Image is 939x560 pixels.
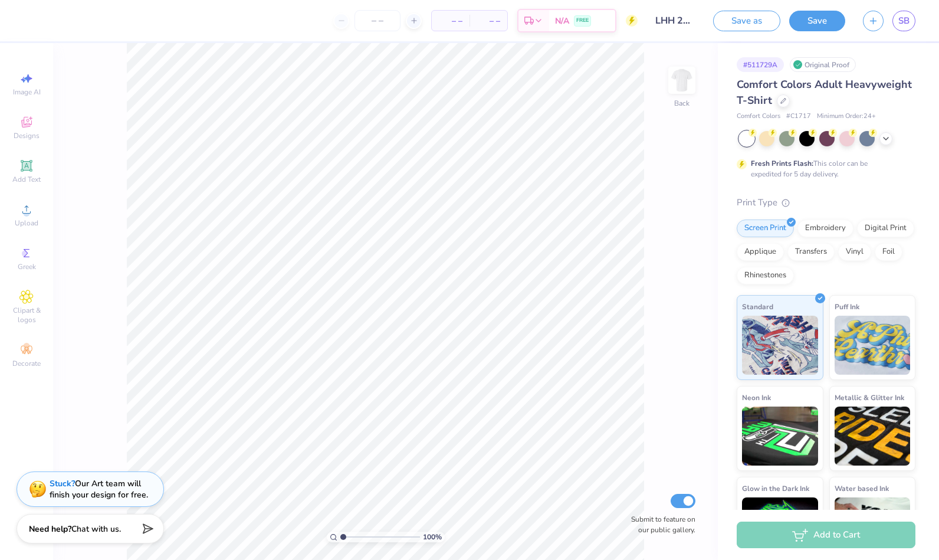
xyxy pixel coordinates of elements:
div: Screen Print [737,220,794,237]
span: SB [898,14,910,28]
span: Image AI [13,87,41,97]
span: FREE [576,17,589,25]
div: Our Art team will finish your design for free. [50,478,148,500]
img: Neon Ink [742,407,818,466]
span: Add Text [12,175,41,184]
div: Digital Print [857,220,914,237]
input: – – [354,10,400,31]
div: Original Proof [790,57,856,72]
span: Neon Ink [742,391,771,404]
span: Puff Ink [835,300,859,313]
span: Chat with us. [71,523,121,535]
strong: Need help? [29,523,71,535]
span: Water based Ink [835,482,889,494]
span: Comfort Colors Adult Heavyweight T-Shirt [737,77,912,107]
div: Embroidery [797,220,853,237]
label: Submit to feature on our public gallery. [625,514,695,535]
div: Applique [737,243,784,261]
span: Clipart & logos [6,306,47,325]
div: # 511729A [737,57,784,72]
span: Designs [14,131,40,140]
div: Transfers [787,243,835,261]
span: Greek [18,262,36,271]
img: Standard [742,316,818,375]
div: This color can be expedited for 5 day delivery. [751,158,896,179]
div: Vinyl [838,243,871,261]
span: Decorate [12,359,41,368]
span: Comfort Colors [737,112,780,122]
div: Foil [875,243,902,261]
img: Water based Ink [835,497,911,556]
span: – – [439,15,462,27]
input: Untitled Design [646,9,704,32]
span: – – [477,15,500,27]
span: # C1717 [786,112,811,122]
img: Back [670,68,694,92]
div: Back [674,98,690,109]
span: Minimum Order: 24 + [817,112,876,122]
span: Standard [742,300,773,313]
span: N/A [555,15,569,27]
span: Metallic & Glitter Ink [835,391,904,404]
span: Glow in the Dark Ink [742,482,809,494]
button: Save as [713,11,780,31]
img: Puff Ink [835,316,911,375]
a: SB [892,11,915,31]
div: Print Type [737,196,915,209]
div: Rhinestones [737,267,794,284]
img: Metallic & Glitter Ink [835,407,911,466]
strong: Fresh Prints Flash: [751,159,813,168]
img: Glow in the Dark Ink [742,497,818,556]
button: Save [789,11,845,31]
strong: Stuck? [50,478,75,489]
span: Upload [15,218,38,228]
span: 100 % [423,532,442,542]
